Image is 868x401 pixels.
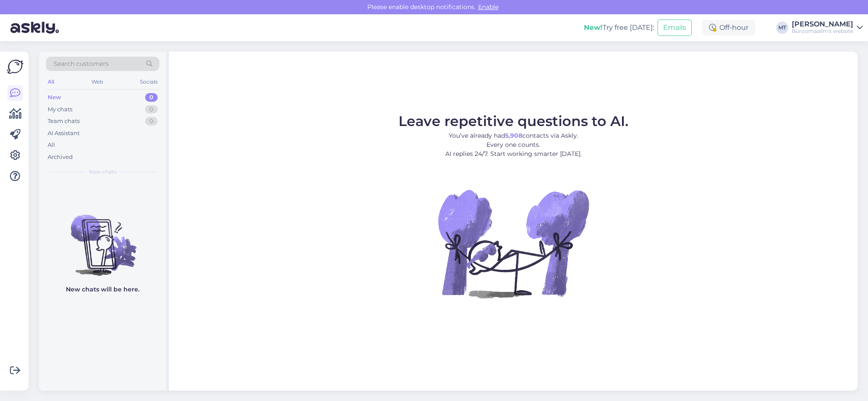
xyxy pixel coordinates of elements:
[702,20,755,36] div: Off-hour
[48,93,61,102] div: New
[66,285,139,294] p: New chats will be here.
[54,59,109,68] span: Search customers
[48,129,80,138] div: AI Assistant
[657,19,692,36] button: Emails
[46,76,56,87] div: All
[476,3,501,11] span: Enable
[145,93,158,102] div: 0
[435,165,591,321] img: No Chat active
[145,105,158,114] div: 0
[792,28,853,35] div: Büroomaailm's website
[138,76,159,87] div: Socials
[145,117,158,126] div: 0
[398,131,628,158] p: You’ve already had contacts via Askly. Every one counts. AI replies 24/7. Start working smarter [...
[505,132,522,139] b: 5,908
[7,58,23,75] img: Askly Logo
[48,141,55,149] div: All
[39,199,166,277] img: No chats
[48,105,72,114] div: My chats
[48,153,73,162] div: Archived
[90,76,105,87] div: Web
[48,117,80,126] div: Team chats
[398,113,628,129] span: Leave repetitive questions to AI.
[89,168,117,176] span: New chats
[584,23,654,33] div: Try free [DATE]:
[584,23,602,32] b: New!
[792,21,863,35] a: [PERSON_NAME]Büroomaailm's website
[792,21,853,28] div: [PERSON_NAME]
[776,22,788,34] div: MT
